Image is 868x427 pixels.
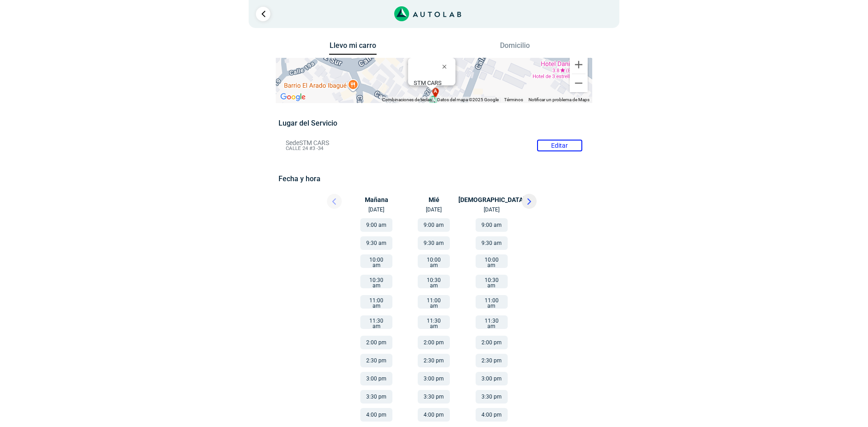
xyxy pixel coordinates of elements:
button: Reducir [570,74,588,92]
button: 3:00 pm [360,372,392,385]
button: 9:00 am [476,218,508,232]
button: 10:30 am [476,275,508,288]
button: 2:30 pm [476,354,508,367]
span: Datos del mapa ©2025 Google [437,97,499,102]
a: Link al sitio de autolab [394,9,462,18]
button: 2:00 pm [476,336,508,349]
div: CALLE 24 #3 -34 [414,80,456,93]
button: 4:00 pm [360,408,392,422]
button: 2:30 pm [418,354,450,367]
button: Llevo mi carro [329,41,377,55]
button: Ampliar [570,56,588,74]
button: 10:00 am [476,254,508,268]
button: 4:00 pm [418,408,450,422]
button: 10:00 am [418,254,450,268]
button: 3:30 pm [360,390,392,404]
button: 10:00 am [360,254,392,268]
span: a [434,88,438,95]
h5: Lugar del Servicio [278,119,589,127]
button: 3:00 pm [476,372,508,385]
button: 4:00 pm [476,408,508,422]
button: 2:30 pm [360,354,392,367]
button: 11:00 am [418,295,450,309]
button: 9:00 am [360,218,392,232]
button: 3:30 pm [418,390,450,404]
button: Cerrar [436,56,458,77]
button: 11:30 am [476,315,508,329]
a: Términos (se abre en una nueva pestaña) [504,97,523,102]
button: 11:30 am [360,315,392,329]
img: Google [278,91,308,103]
button: Combinaciones de teclas [382,97,432,103]
a: Abre esta zona en Google Maps (se abre en una nueva ventana) [278,91,308,103]
button: 9:30 am [418,236,450,250]
button: 2:00 pm [418,336,450,349]
h5: Fecha y hora [278,174,589,183]
button: 11:00 am [360,295,392,309]
button: 9:30 am [476,236,508,250]
a: Ir al paso anterior [256,7,270,21]
button: Domicilio [491,41,539,54]
a: Notificar un problema de Maps [528,97,590,102]
button: 2:00 pm [360,336,392,349]
button: 11:00 am [476,295,508,309]
button: 10:30 am [418,275,450,288]
button: 9:30 am [360,236,392,250]
b: STM CARS [414,80,442,86]
button: 3:30 pm [476,390,508,404]
button: 3:00 pm [418,372,450,385]
button: 10:30 am [360,275,392,288]
button: 11:30 am [418,315,450,329]
button: 9:00 am [418,218,450,232]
